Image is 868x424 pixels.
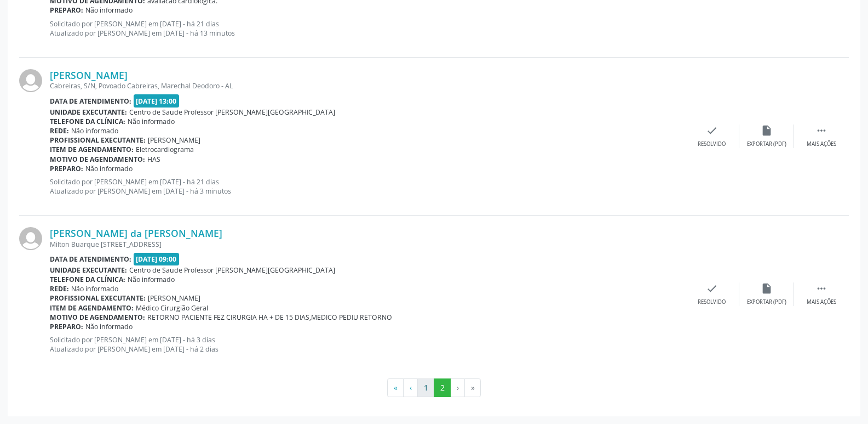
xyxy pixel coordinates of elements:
[50,265,127,275] b: Unidade executante:
[807,140,836,148] div: Mais ações
[136,303,208,313] span: Médico Cirurgião Geral
[706,282,718,295] i: check
[50,293,146,303] b: Profissional executante:
[19,378,849,397] ul: Pagination
[129,265,335,275] span: Centro de Saude Professor [PERSON_NAME][GEOGRAPHIC_DATA]
[807,298,836,306] div: Mais ações
[147,155,160,164] span: HAS
[128,275,175,284] span: Não informado
[50,275,125,284] b: Telefone da clínica:
[50,255,131,264] b: Data de atendimento:
[50,322,83,331] b: Preparo:
[387,378,404,397] button: Go to first page
[761,125,773,137] i: insert_drive_file
[134,253,180,265] span: [DATE] 09:00
[129,108,335,117] span: Centro de Saude Professor [PERSON_NAME][GEOGRAPHIC_DATA]
[71,126,118,135] span: Não informado
[417,378,434,397] button: Go to page 1
[50,69,128,81] a: [PERSON_NAME]
[50,155,145,164] b: Motivo de agendamento:
[815,125,827,137] i: 
[71,284,118,293] span: Não informado
[50,240,685,249] div: Milton Buarque [STREET_ADDRESS]
[747,298,786,306] div: Exportar (PDF)
[747,140,786,148] div: Exportar (PDF)
[50,81,685,91] div: Cabreiras, S/N, Povoado Cabreiras, Marechal Deodoro - AL
[50,108,127,117] b: Unidade executante:
[50,97,131,106] b: Data de atendimento:
[148,135,200,145] span: [PERSON_NAME]
[148,293,200,303] span: [PERSON_NAME]
[136,145,194,154] span: Eletrocardiograma
[50,313,145,322] b: Motivo de agendamento:
[50,145,134,154] b: Item de agendamento:
[50,126,69,135] b: Rede:
[147,313,392,322] span: RETORNO PACIENTE FEZ CIRURGIA HA + DE 15 DIAS,MEDICO PEDIU RETORNO
[50,227,222,239] a: [PERSON_NAME] da [PERSON_NAME]
[698,298,726,306] div: Resolvido
[19,227,42,250] img: img
[50,164,83,173] b: Preparo:
[50,19,685,38] p: Solicitado por [PERSON_NAME] em [DATE] - há 21 dias Atualizado por [PERSON_NAME] em [DATE] - há 1...
[134,94,180,107] span: [DATE] 13:00
[761,282,773,295] i: insert_drive_file
[50,5,83,15] b: Preparo:
[403,378,418,397] button: Go to previous page
[50,335,685,354] p: Solicitado por [PERSON_NAME] em [DATE] - há 3 dias Atualizado por [PERSON_NAME] em [DATE] - há 2 ...
[50,177,685,196] p: Solicitado por [PERSON_NAME] em [DATE] - há 21 dias Atualizado por [PERSON_NAME] em [DATE] - há 3...
[815,282,827,295] i: 
[50,117,125,126] b: Telefone da clínica:
[19,69,42,92] img: img
[434,378,451,397] button: Go to page 2
[85,322,133,331] span: Não informado
[50,303,134,313] b: Item de agendamento:
[50,135,146,145] b: Profissional executante:
[50,284,69,293] b: Rede:
[128,117,175,126] span: Não informado
[698,140,726,148] div: Resolvido
[85,164,133,173] span: Não informado
[706,125,718,137] i: check
[85,5,133,15] span: Não informado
